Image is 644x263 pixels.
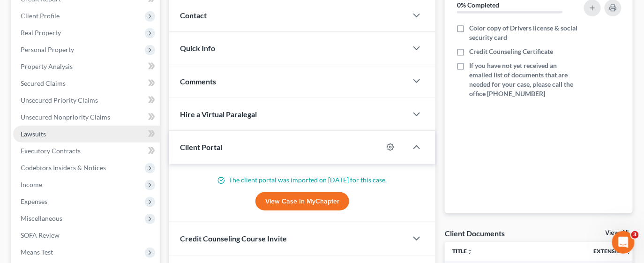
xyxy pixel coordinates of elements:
[21,62,73,70] span: Property Analysis
[593,248,631,255] a: Extensionunfold_more
[13,227,160,244] a: SOFA Review
[467,249,472,255] i: unfold_more
[21,12,60,20] span: Client Profile
[631,231,639,239] span: 3
[180,234,287,243] span: Credit Counseling Course Invite
[21,231,60,239] span: SOFA Review
[21,79,66,87] span: Secured Claims
[469,61,577,98] span: If you have not yet received an emailed list of documents that are needed for your case, please c...
[13,126,160,143] a: Lawsuits
[180,175,425,185] p: The client portal was imported on [DATE] for this case.
[21,248,53,256] span: Means Test
[21,197,47,205] span: Expenses
[13,58,160,75] a: Property Analysis
[180,110,257,119] span: Hire a Virtual Paralegal
[21,180,42,188] span: Income
[13,92,160,109] a: Unsecured Priority Claims
[21,45,74,53] span: Personal Property
[612,231,635,254] iframe: Intercom live chat
[13,109,160,126] a: Unsecured Nonpriority Claims
[452,248,472,255] a: Titleunfold_more
[445,228,505,238] div: Client Documents
[21,96,98,104] span: Unsecured Priority Claims
[13,143,160,159] a: Executory Contracts
[180,77,217,86] span: Comments
[180,44,216,53] span: Quick Info
[21,214,62,222] span: Miscellaneous
[21,113,110,121] span: Unsecured Nonpriority Claims
[21,147,81,155] span: Executory Contracts
[13,75,160,92] a: Secured Claims
[469,47,553,56] span: Credit Counseling Certificate
[21,29,61,37] span: Real Property
[457,1,499,9] strong: 0% Completed
[255,192,349,211] a: View Case in MyChapter
[606,230,629,236] a: View All
[180,143,223,151] span: Client Portal
[180,11,207,20] span: Contact
[469,23,577,42] span: Color copy of Drivers license & social security card
[21,164,106,172] span: Codebtors Insiders & Notices
[21,130,46,138] span: Lawsuits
